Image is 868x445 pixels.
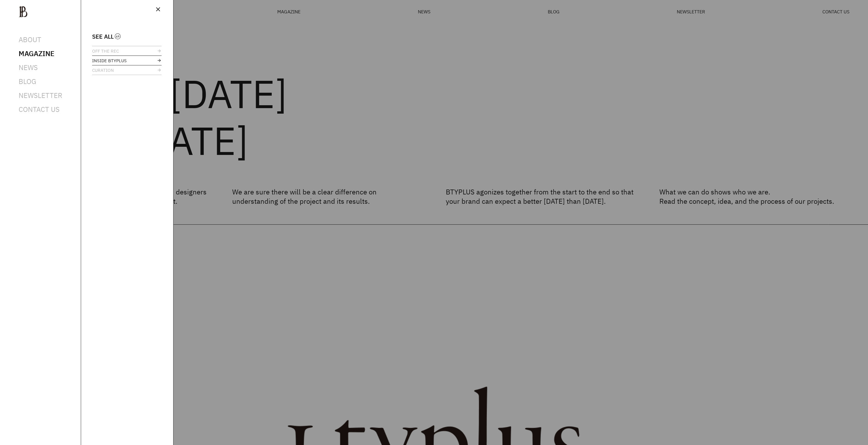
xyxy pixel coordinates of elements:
[92,68,114,72] span: CURATION
[92,49,119,53] span: OFF THE REC
[19,91,62,100] a: NEWSLETTER
[19,63,38,72] a: NEWS
[19,49,54,58] span: MAGAZINE
[19,35,41,44] a: ABOUT
[19,77,36,86] a: BLOG
[155,6,162,13] span: close
[92,46,162,56] a: OFF THE REC
[19,105,60,114] a: CONTACT US
[92,58,127,63] span: INSIDE BTYPLUS
[92,34,114,39] span: SEE ALL
[92,65,162,75] a: CURATION
[19,6,28,17] img: ba379d5522eb3.png
[92,56,162,65] a: INSIDE BTYPLUS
